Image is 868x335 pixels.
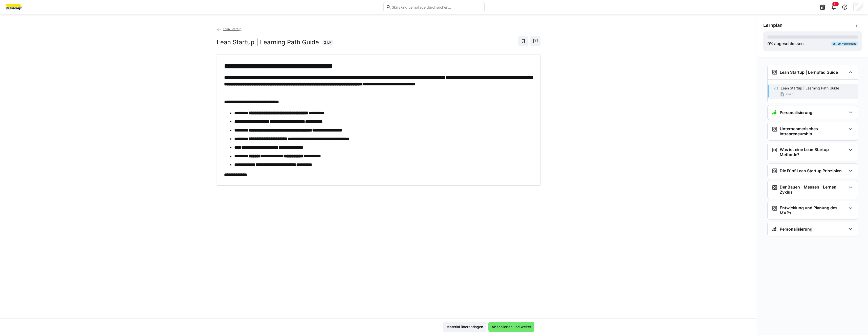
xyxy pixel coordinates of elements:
p: Lean Startup | Learning Path Guide [781,86,839,91]
h3: Personalisierung [780,110,812,115]
h2: Lean Startup | Learning Path Guide [217,39,319,46]
div: % abgeschlossen [767,41,804,47]
span: 9+ [834,3,837,6]
span: Lean Startup [223,27,241,31]
span: 2 min [786,92,793,96]
div: 2h 13m verbleibend [831,42,858,46]
span: 2 LP [324,40,332,45]
span: Lernplan [763,23,783,28]
h3: Die Fünf Lean Startup Prinzipien [780,168,842,173]
h3: Personalisierung [780,227,812,232]
h3: Entwicklung und Planung des MVPs [780,205,847,215]
h3: Lean Startup | Lernpfad Guide [780,70,838,75]
span: Material überspringen [446,324,484,329]
button: Material überspringen [443,322,486,332]
a: Lean Startup [217,27,242,31]
h3: Was ist eine Lean Startup Methode? [780,147,847,157]
button: Abschließen und weiter [488,322,534,332]
span: 0 [767,41,770,46]
h3: Unternehmerisches Intrapreneurship [780,126,847,136]
input: Skills und Lernpfade durchsuchen… [391,5,482,9]
h3: Der Bauen - Messen - Lernen Zyklus [780,184,847,195]
span: Abschließen und weiter [491,324,532,329]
